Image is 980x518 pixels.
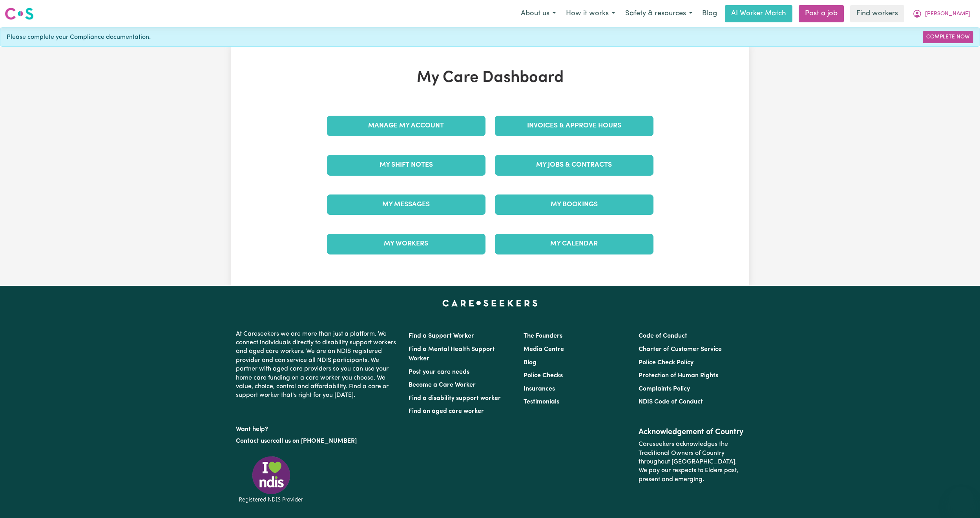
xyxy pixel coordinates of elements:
[561,5,620,22] button: How it works
[495,116,653,136] a: Invoices & Approve Hours
[639,346,722,353] a: Charter of Customer Service
[524,373,563,379] a: Police Checks
[327,155,485,175] a: My Shift Notes
[273,438,357,444] a: call us on [PHONE_NUMBER]
[524,386,555,392] a: Insurances
[516,5,561,22] button: About us
[236,455,307,504] img: Registered NDIS provider
[850,5,904,22] a: Find workers
[236,438,267,444] a: Contact us
[236,327,399,403] p: At Careseekers we are more than just a platform. We connect individuals directly to disability su...
[409,346,495,362] a: Find a Mental Health Support Worker
[409,395,501,402] a: Find a disability support worker
[236,422,399,434] p: Want help?
[639,399,703,405] a: NDIS Code of Conduct
[524,360,537,366] a: Blog
[639,360,693,366] a: Police Check Policy
[5,5,34,23] a: Careseekers logo
[725,5,792,22] a: AI Worker Match
[524,346,564,353] a: Media Centre
[495,155,653,175] a: My Jobs & Contracts
[442,300,538,306] a: Careseekers home page
[495,234,653,254] a: My Calendar
[495,194,653,215] a: My Bookings
[799,5,844,22] a: Post a job
[620,5,697,22] button: Safety & resources
[409,333,474,339] a: Find a Support Worker
[639,437,744,487] p: Careseekers acknowledges the Traditional Owners of Country throughout [GEOGRAPHIC_DATA]. We pay o...
[236,434,399,449] p: or
[322,69,658,87] h1: My Care Dashboard
[639,427,744,437] h2: Acknowledgement of Country
[7,33,151,42] span: Please complete your Compliance documentation.
[327,194,485,215] a: My Messages
[327,234,485,254] a: My Workers
[409,408,484,414] a: Find an aged care worker
[639,333,687,339] a: Code of Conduct
[409,382,476,388] a: Become a Care Worker
[327,116,485,136] a: Manage My Account
[697,5,722,22] a: Blog
[639,386,690,392] a: Complaints Policy
[925,10,970,18] span: [PERSON_NAME]
[907,5,975,22] button: My Account
[949,487,974,512] iframe: Button to launch messaging window, conversation in progress
[5,7,34,21] img: Careseekers logo
[923,31,973,43] a: Complete Now
[409,369,469,375] a: Post your care needs
[524,333,562,339] a: The Founders
[639,373,718,379] a: Protection of Human Rights
[524,399,559,405] a: Testimonials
